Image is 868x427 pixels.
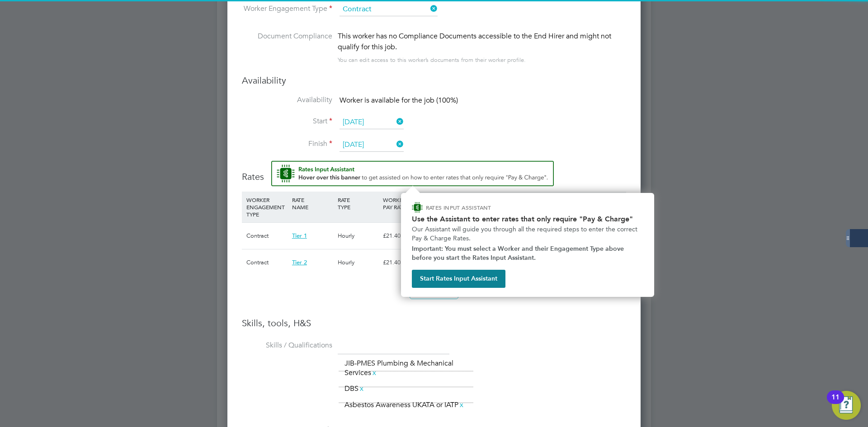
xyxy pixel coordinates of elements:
h3: Rates [242,161,626,183]
li: JIB-PMES Plumbing & Mechanical Services [341,357,472,379]
div: WORKER ENGAGEMENT TYPE [244,192,290,222]
a: x [371,367,377,379]
button: Rate Assistant [271,161,554,186]
a: x [458,399,465,411]
a: x [359,383,365,394]
div: How to input Rates that only require Pay & Charge [401,193,654,297]
button: Open Resource Center, 11 new notifications [832,391,861,420]
li: Asbestos Awareness UKATA or IATP [341,399,468,411]
img: ENGAGE Assistant Icon [412,202,423,213]
input: Select one [340,3,438,16]
label: Start [242,117,332,126]
strong: Important: You must select a Worker and their Engagement Type above before you start the Rates In... [412,245,626,262]
label: Document Compliance [242,31,332,64]
div: This worker has no Compliance Documents accessible to the End Hirer and might not qualify for thi... [338,31,626,52]
div: AGENCY MARKUP [518,192,563,215]
h3: Availability [242,75,626,86]
div: You can edit access to this worker’s documents from their worker profile. [338,55,526,66]
button: Start Rates Input Assistant [412,270,505,288]
input: Select one [340,116,404,129]
div: RATE NAME [290,192,335,215]
span: Worker is available for the job (100%) [340,96,458,105]
span: Tier 2 [292,258,307,266]
p: RATES INPUT ASSISTANT [426,204,539,211]
h2: Use the Assistant to enter rates that only require "Pay & Charge" [412,215,643,223]
label: Availability [242,95,332,105]
h3: Skills, tools, H&S [242,317,626,329]
p: Our Assistant will guide you through all the required steps to enter the correct Pay & Charge Rates. [412,225,643,243]
label: Finish [242,139,332,149]
label: Worker Engagement Type [242,4,332,14]
div: WORKER PAY RATE [381,192,426,215]
div: Contract [244,249,290,276]
div: EMPLOYER COST [472,192,518,215]
input: Select one [340,138,404,152]
div: AGENCY CHARGE RATE [563,192,594,222]
div: RATE TYPE [335,192,381,215]
div: Contract [244,223,290,249]
div: Hourly [335,223,381,249]
div: Hourly [335,249,381,276]
li: DBS [341,383,368,395]
span: Tier 1 [292,232,307,239]
div: £21.40 [381,223,426,249]
div: 11 [831,397,840,409]
div: HOLIDAY PAY [426,192,472,215]
label: Skills / Qualifications [242,341,332,350]
div: £21.40 [381,249,426,276]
